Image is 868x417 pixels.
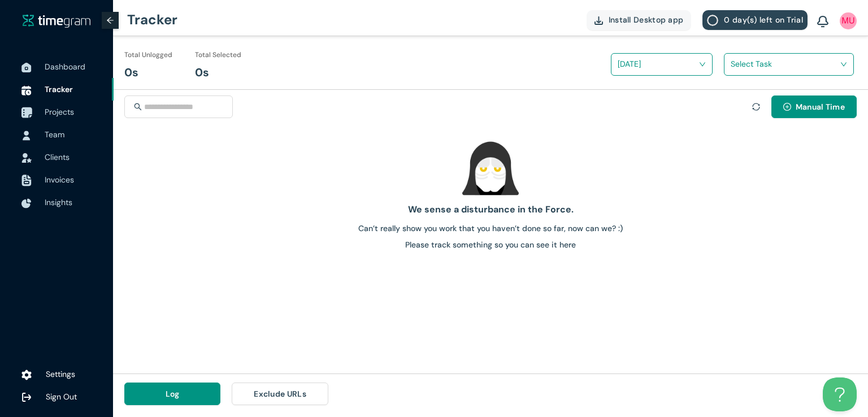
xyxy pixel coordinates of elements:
button: Exclude URLs [232,383,328,405]
span: Sign Out [46,392,77,402]
h1: Total Unlogged [124,50,172,60]
span: Team [45,129,64,140]
span: sync [752,103,760,111]
img: InsightsIcon [21,198,32,208]
img: empty [462,140,519,197]
h1: 0s [124,64,138,81]
span: search [134,103,142,111]
img: ProjectIcon [21,107,32,119]
span: Install Desktop app [609,14,684,26]
iframe: Toggle Customer Support [823,377,857,411]
button: Install Desktop app [587,10,692,30]
img: logOut.ca60ddd252d7bab9102ea2608abe0238.svg [21,392,32,402]
h1: We sense a disturbance in the Force. [118,202,863,216]
span: Manual Time [796,101,845,113]
img: timegram [23,14,90,28]
img: BellIcon [817,16,828,28]
span: Projects [45,107,74,117]
span: Log [166,388,180,400]
span: Exclude URLs [254,388,306,400]
span: Dashboard [45,62,85,72]
h1: 0s [195,64,209,81]
span: Insights [45,197,72,207]
img: settings.78e04af822cf15d41b38c81147b09f22.svg [21,370,32,381]
img: UserIcon [21,131,32,141]
span: 0 day(s) left on Trial [724,14,803,26]
h1: Total Selected [195,50,241,60]
span: Settings [46,369,75,379]
img: UserIcon [840,12,857,29]
a: timegram [23,14,90,28]
img: InvoiceIcon [21,175,32,186]
h1: Can’t really show you work that you haven’t done so far, now can we? :) [118,222,863,234]
span: arrow-left [106,16,114,24]
button: 0 day(s) left on Trial [702,10,808,30]
span: plus-circle [783,103,791,112]
span: Clients [45,152,70,162]
h1: Please track something so you can see it here [118,238,863,251]
img: DashboardIcon [21,63,32,73]
span: Tracker [45,84,73,94]
button: Log [124,383,220,405]
img: DownloadApp [594,16,603,25]
span: Invoices [45,175,74,185]
img: InvoiceIcon [21,153,32,163]
img: TimeTrackerIcon [21,85,32,95]
button: plus-circleManual Time [771,95,857,118]
h1: Tracker [127,3,177,37]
